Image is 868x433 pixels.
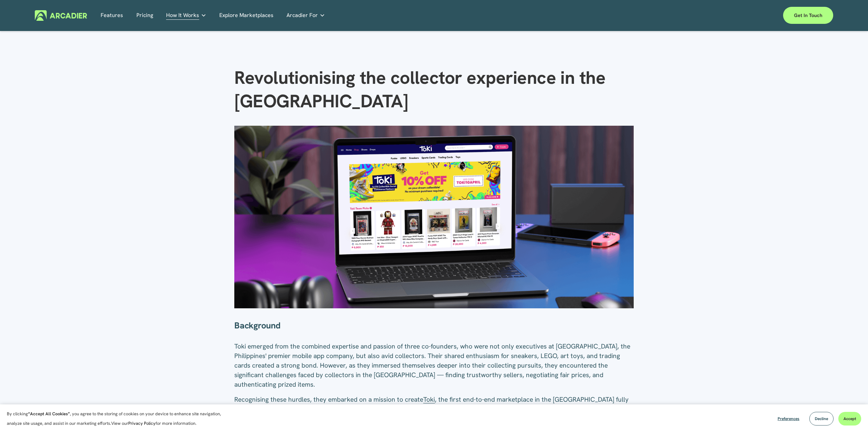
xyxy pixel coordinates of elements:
span: Preferences [778,416,799,421]
span: Toki emerged from the combined expertise and passion of three co-founders, who were not only exec... [234,342,632,389]
a: Privacy Policy [128,420,156,426]
a: Get in touch [783,7,833,24]
a: folder dropdown [166,10,206,21]
button: Decline [809,412,834,426]
span: Arcadier For [286,11,318,20]
a: Pricing [136,10,153,21]
span: Decline [815,416,828,421]
span: Accept [843,416,856,421]
a: Explore Marketplaces [219,10,274,21]
a: Toki [423,395,435,404]
img: Arcadier [35,10,87,21]
p: By clicking , you agree to the storing of cookies on your device to enhance site navigation, anal... [7,409,229,428]
button: Preferences [773,412,805,426]
a: Features [101,10,123,21]
strong: Background [234,320,280,331]
a: folder dropdown [286,10,325,21]
h1: Revolutionising the collector experience in the [GEOGRAPHIC_DATA] [234,66,634,113]
strong: “Accept All Cookies” [28,411,70,417]
span: Recognising these hurdles, they embarked on a mission to create [234,395,423,404]
button: Accept [838,412,861,426]
span: How It Works [166,11,199,20]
